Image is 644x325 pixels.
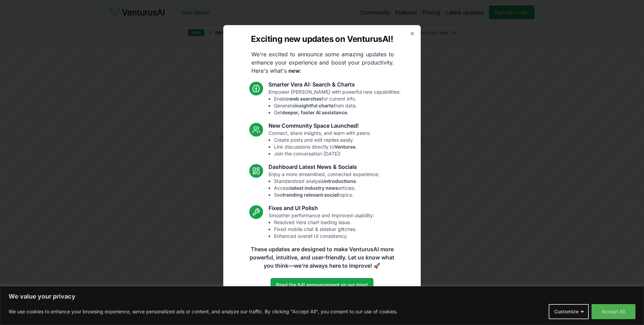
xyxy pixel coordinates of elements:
[274,143,371,150] li: Link discussions directly to .
[269,121,371,130] h3: New Community Space Launched!
[274,219,374,226] li: Resolved Vera chart loading issue.
[274,226,374,233] li: Fixed mobile chat & sidebar glitches.
[274,102,401,109] li: Generate from data.
[324,178,356,184] strong: introductions
[283,192,338,198] strong: trending relevant social
[274,150,371,157] li: Join the conversation [DATE]!
[269,171,379,198] p: Enjoy a more streamlined, connected experience:
[334,144,356,150] strong: Ventures
[295,103,334,108] strong: insightful charts
[290,185,338,191] strong: latest industry news
[274,233,374,240] li: Enhanced overall UI consistency.
[269,89,401,116] p: Empower [PERSON_NAME] with powerful new capabilities:
[271,278,373,292] a: Read the full announcement on our blog!
[269,130,371,157] p: Connect, share insights, and learn with peers:
[269,212,374,240] p: Smoother performance and improved usability:
[274,185,379,191] li: Access articles.
[269,204,374,212] h3: Fixes and UI Polish
[274,95,401,102] li: Enable for current info.
[274,109,401,116] li: Get .
[269,163,379,171] h3: Dashboard Latest News & Socials
[289,96,322,102] strong: web searches
[274,178,379,185] li: Standardized analysis .
[251,34,393,45] h2: Exciting new updates on VenturusAI!
[282,109,347,115] strong: deeper, faster AI assistance
[274,137,371,143] li: Create posts and edit replies easily.
[246,50,399,75] p: We're excited to announce some amazing updates to enhance your experience and boost your producti...
[274,191,379,198] li: See topics.
[245,245,399,270] p: These updates are designed to make VenturusAI more powerful, intuitive, and user-friendly. Let us...
[269,80,401,89] h3: Smarter Vera AI: Search & Charts
[288,67,300,74] strong: new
